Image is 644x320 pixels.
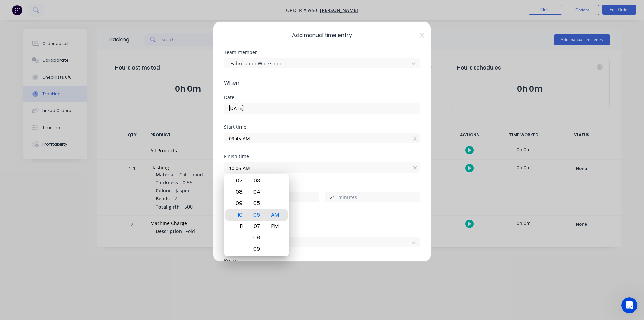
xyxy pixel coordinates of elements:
[224,79,420,87] span: When
[224,31,420,39] span: Add manual time entry
[230,175,247,186] div: 07
[248,174,266,256] div: Minute
[224,154,420,159] div: Finish time
[249,221,265,232] div: 07
[224,258,420,263] div: Breaks
[224,95,420,100] div: Date
[325,192,337,202] input: 0
[249,186,265,198] div: 04
[621,297,637,313] iframe: Intercom live chat
[249,232,265,243] div: 08
[230,198,247,209] div: 09
[338,194,420,202] label: minutes
[267,209,283,221] div: AM
[249,198,265,209] div: 05
[230,221,247,232] div: 11
[224,125,420,129] div: Start time
[230,209,247,221] div: 10
[249,175,265,186] div: 03
[230,186,247,198] div: 08
[249,209,265,221] div: 06
[229,174,248,256] div: Hour
[267,221,283,232] div: PM
[224,50,420,55] div: Team member
[224,213,420,221] span: Details
[224,229,420,234] div: Tracking Category (Optional)
[224,184,420,188] div: Hours worked
[249,243,265,255] div: 09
